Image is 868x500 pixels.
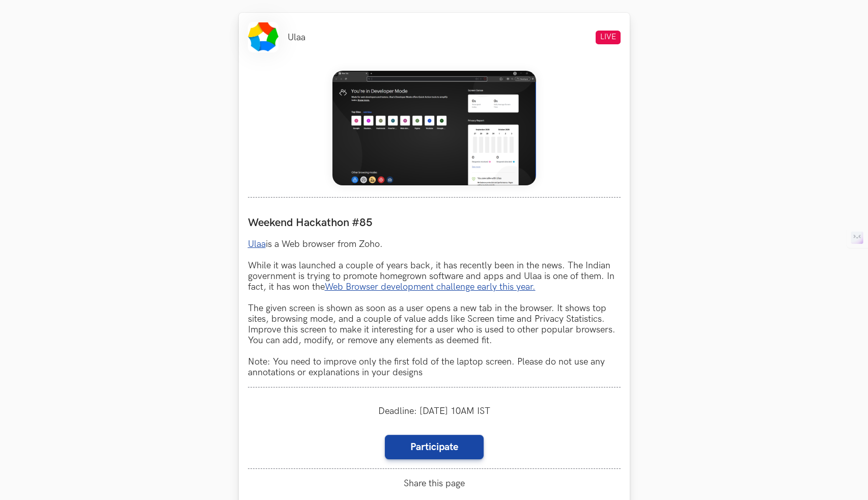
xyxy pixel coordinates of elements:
[385,435,484,459] a: Participate
[288,32,305,43] li: Ulaa
[248,216,621,230] label: Weekend Hackathon #85
[248,397,621,426] div: Deadline: [DATE] 10AM IST
[248,478,621,489] span: Share this page
[248,239,621,378] p: is a Web browser from Zoho. While it was launched a couple of years back, it has recently been in...
[248,239,266,249] a: Ulaa
[596,31,621,44] span: LIVE
[325,282,536,292] a: Web Browser development challenge early this year.
[332,71,536,185] img: Weekend_Hackathon_85_banner.png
